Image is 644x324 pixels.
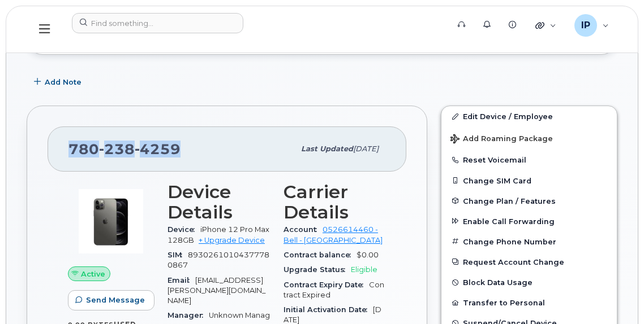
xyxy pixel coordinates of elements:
[168,276,195,284] span: Email
[353,145,379,153] span: [DATE]
[168,276,265,305] span: [EMAIL_ADDRESS][PERSON_NAME][DOMAIN_NAME]
[68,290,154,310] button: Send Message
[450,134,553,145] span: Add Roaming Package
[441,126,617,150] button: Add Roaming Package
[301,145,353,153] span: Last updated
[284,225,383,244] a: 0526614460 - Bell - [GEOGRAPHIC_DATA]
[441,191,617,211] button: Change Plan / Features
[581,19,590,32] span: IP
[351,265,377,274] span: Eligible
[441,150,617,170] button: Reset Voicemail
[441,252,617,272] button: Request Account Change
[463,196,556,205] span: Change Plan / Features
[441,231,617,252] button: Change Phone Number
[72,13,243,33] input: Find something...
[284,265,351,274] span: Upgrade Status
[527,14,564,37] div: Quicklinks
[463,217,555,225] span: Enable Call Forwarding
[284,251,357,259] span: Contract balance
[168,311,209,319] span: Manager
[168,251,269,269] span: 89302610104377780867
[168,225,200,234] span: Device
[45,77,81,87] span: Add Note
[135,141,181,157] span: 4259
[199,236,265,244] a: + Upgrade Device
[168,225,269,244] span: iPhone 12 Pro Max 128GB
[86,295,145,305] span: Send Message
[284,182,386,222] h3: Carrier Details
[441,106,617,126] a: Edit Device / Employee
[441,272,617,292] button: Block Data Usage
[441,211,617,231] button: Enable Call Forwarding
[284,281,369,289] span: Contract Expiry Date
[566,14,617,37] div: Ian Pitt
[68,141,181,157] span: 780
[441,170,617,191] button: Change SIM Card
[168,251,188,259] span: SIM
[168,182,270,222] h3: Device Details
[284,225,323,234] span: Account
[284,305,373,314] span: Initial Activation Date
[77,187,145,255] img: image20231002-3703462-192i45l.jpeg
[357,251,379,259] span: $0.00
[81,269,105,279] span: Active
[441,292,617,313] button: Transfer to Personal
[99,141,135,157] span: 238
[27,72,91,92] button: Add Note
[284,281,384,299] span: Contract Expired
